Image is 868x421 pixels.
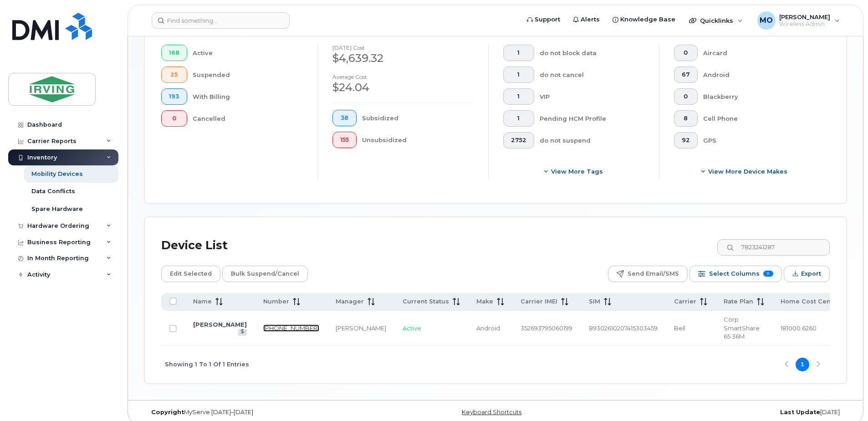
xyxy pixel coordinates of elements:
div: do not block data [540,45,645,61]
span: 155 [340,136,349,144]
span: Current Status [403,298,449,306]
span: Number [263,298,289,306]
span: 38 [340,114,349,122]
button: View more tags [503,163,644,180]
button: 1 [503,110,534,127]
span: 352693795060199 [521,324,572,332]
button: 155 [332,132,357,148]
span: Bulk Suspend/Cancel [231,267,299,281]
span: Export [801,267,821,281]
span: 0 [682,93,690,100]
div: Unsubsidized [362,132,474,148]
div: VIP [540,88,645,105]
span: 1 [511,93,526,100]
div: Suspended [193,67,303,83]
button: 25 [161,67,187,83]
span: 168 [169,49,179,56]
div: Quicklinks [683,11,749,30]
div: Mark O'Connell [751,11,846,30]
div: do not suspend [540,132,645,149]
button: Bulk Suspend/Cancel [222,266,308,282]
span: Wireless Admin [779,21,830,28]
div: Subsidized [362,110,474,126]
div: GPS [703,132,816,149]
span: 2752 [511,137,526,144]
div: Active [193,45,303,61]
button: 168 [161,45,187,61]
input: Search Device List ... [717,239,830,256]
span: Android [476,324,500,332]
button: Page 1 [796,358,809,371]
span: Corp SmartShare 65 36M [724,316,760,340]
span: Knowledge Base [620,15,675,24]
span: Select Columns [709,267,760,281]
span: Support [535,15,560,24]
div: Pending HCM Profile [540,110,645,127]
span: 0 [682,49,690,56]
span: 25 [169,71,179,78]
button: 1 [503,45,534,61]
a: Knowledge Base [606,10,682,29]
span: 1 [511,49,526,56]
span: 89302610207415303459 [589,324,658,332]
a: Alerts [567,10,606,29]
span: MO [760,15,773,26]
div: Blackberry [703,88,816,105]
span: View more tags [551,167,603,176]
div: [DATE] [613,409,847,416]
button: Send Email/SMS [608,266,688,282]
span: Carrier [674,298,696,306]
button: 193 [161,88,187,105]
h4: Average cost [332,74,474,80]
div: Cancelled [193,110,303,127]
strong: Last Update [780,409,820,416]
span: 92 [682,137,690,144]
div: [PERSON_NAME] [336,324,386,333]
a: View Last Bill [238,329,247,336]
button: Edit Selected [161,266,220,282]
div: Cell Phone [703,110,816,127]
span: Home Cost Center [781,298,840,306]
button: 2752 [503,132,534,149]
button: 0 [161,110,187,127]
a: Support [521,10,567,29]
span: 181000.6260 [781,324,817,332]
button: 8 [674,110,698,127]
span: 11 [763,271,773,277]
span: Quicklinks [700,17,733,24]
span: Name [193,298,212,306]
span: 8 [682,115,690,122]
span: 67 [682,71,690,78]
div: Aircard [703,45,816,61]
h4: [DATE] cost [332,45,474,51]
span: 193 [169,93,179,100]
span: Rate Plan [724,298,753,306]
button: Select Columns 11 [689,266,782,282]
div: $24.04 [332,80,474,95]
button: 38 [332,110,357,126]
div: Android [703,67,816,83]
strong: Copyright [151,409,184,416]
span: Send Email/SMS [628,267,679,281]
span: 0 [169,115,179,122]
button: 92 [674,132,698,149]
button: 0 [674,45,698,61]
span: Alerts [581,15,600,24]
span: Make [476,298,493,306]
button: 0 [674,88,698,105]
span: Showing 1 To 1 Of 1 Entries [165,358,249,371]
span: [PERSON_NAME] [779,13,830,21]
span: View More Device Makes [708,167,787,176]
button: 67 [674,67,698,83]
span: Carrier IMEI [521,298,557,306]
button: 1 [503,88,534,105]
a: [PHONE_NUMBER] [263,324,319,332]
a: Keyboard Shortcuts [462,409,521,416]
button: View More Device Makes [674,163,815,180]
button: Export [784,266,830,282]
div: Device List [161,234,228,257]
input: Find something... [152,12,290,29]
span: 1 [511,71,526,78]
div: MyServe [DATE]–[DATE] [144,409,378,416]
div: $4,639.32 [332,51,474,66]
